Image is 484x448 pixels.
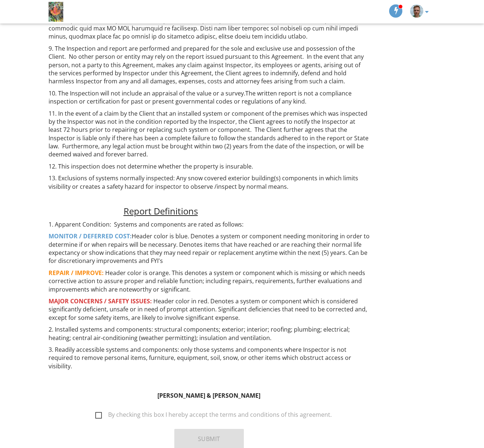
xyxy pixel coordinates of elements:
[49,346,370,370] p: 3. Readily accessible systems and components: only those systems and components where Inspector i...
[49,162,370,170] p: 12. This inspection does not determine whether the property is insurable.
[410,4,423,18] img: img_0064_2.jpg
[157,391,260,400] strong: [PERSON_NAME] & [PERSON_NAME]
[49,109,370,159] p: 11. In the event of a claim by the Client that an installed system or component of the premises w...
[49,325,370,342] p: 2. Installed systems and components: structural components; exterior; interior; roofing; plumbing...
[124,205,198,217] u: Report Definitions
[49,269,370,293] p: Header color is orange. This denotes a system or component which is missing or which needs correc...
[49,2,64,22] img: Midstate Home Inspections LLC
[49,269,104,277] strong: REPAIR / IMPROVE:
[49,89,370,106] p: 10. The Inspection will not include an appraisal of the value or a survey.The written report is n...
[49,297,152,305] span: MAJOR CONCERNS / SAFETY ISSUES:
[95,411,332,420] label: By checking this box I hereby accept the terms and conditions of this agreement.
[49,220,370,228] p: 1. Apparent Condition: Systems and components are rated as follows:
[49,232,370,265] p: Header color is blue. Denotes a system or component needing monitoring in order to determine if o...
[49,232,132,240] span: MONITOR / DEFERRED COST:
[49,174,370,191] p: 13. Exclusions of systems normally inspected: Any snow covered exterior building(s) components in...
[49,44,370,86] p: 9. The Inspection and report are performed and prepared for the sole and exclusive use and posses...
[49,297,370,322] p: Header color in red. Denotes a system or component which is considered significantly deficient, u...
